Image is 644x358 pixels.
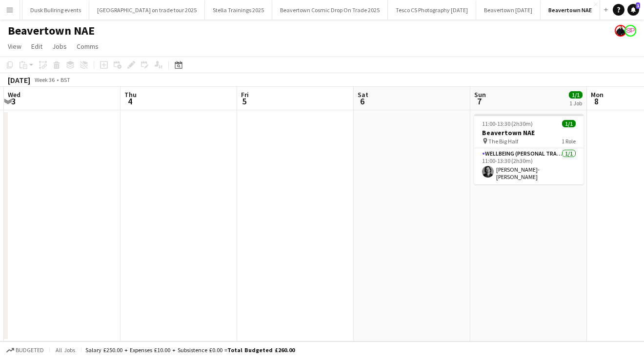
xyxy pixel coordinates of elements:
[227,346,295,354] span: Total Budgeted £260.00
[627,4,639,16] a: 1
[85,346,295,354] div: Salary £250.00 + Expenses £10.00 + Subsistence £0.00 =
[52,42,67,51] span: Jobs
[54,346,77,354] span: All jobs
[205,0,272,20] button: Stella Trainings 2025
[73,40,102,53] a: Comms
[541,0,600,20] button: Beavertown NAE
[16,347,44,354] span: Budgeted
[27,40,46,53] a: Edit
[8,75,30,85] div: [DATE]
[8,23,95,38] h1: Beavertown NAE
[5,345,45,356] button: Budgeted
[89,0,205,20] button: [GEOGRAPHIC_DATA] on trade tour 2025
[48,40,71,53] a: Jobs
[8,42,21,51] span: View
[615,25,626,37] app-user-avatar: Danielle Ferguson
[77,42,99,51] span: Comms
[624,25,636,37] app-user-avatar: Soozy Peters
[22,0,89,20] button: Dusk Bullring events
[60,76,70,83] div: BST
[272,0,388,20] button: Beavertown Cosmic Drop On Trade 2025
[476,0,541,20] button: Beavertown [DATE]
[388,0,476,20] button: Tesco CS Photography [DATE]
[636,2,640,9] span: 1
[31,42,42,51] span: Edit
[4,40,25,53] a: View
